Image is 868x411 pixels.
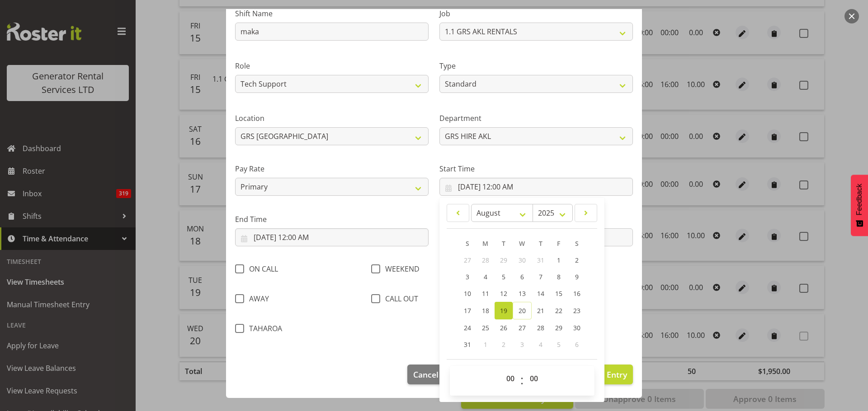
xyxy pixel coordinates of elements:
[557,340,561,349] span: 5
[495,319,513,336] a: 26
[464,289,471,298] span: 10
[568,319,586,336] a: 30
[458,319,476,336] a: 24
[466,272,469,281] span: 3
[539,340,542,349] span: 4
[380,294,418,303] span: CALL OUT
[500,323,507,332] span: 26
[458,302,476,319] a: 17
[235,163,429,174] label: Pay Rate
[568,285,586,302] a: 16
[550,319,568,336] a: 29
[575,239,579,248] span: S
[550,285,568,302] a: 15
[573,289,580,298] span: 16
[235,228,429,246] input: Click to select...
[502,340,505,349] span: 2
[537,323,544,332] span: 28
[520,272,524,281] span: 6
[568,252,586,268] a: 2
[539,239,542,248] span: T
[502,272,505,281] span: 5
[500,306,507,315] span: 19
[482,306,489,315] span: 18
[235,113,429,124] label: Location
[568,302,586,319] a: 23
[439,8,633,19] label: Job
[537,289,544,298] span: 14
[575,272,579,281] span: 9
[464,323,471,332] span: 24
[476,319,495,336] a: 25
[476,285,495,302] a: 11
[550,302,568,319] a: 22
[458,285,476,302] a: 10
[482,289,489,298] span: 11
[500,256,507,264] span: 29
[439,178,633,196] input: Click to select...
[513,302,532,319] a: 20
[575,340,579,349] span: 6
[520,340,524,349] span: 3
[555,289,562,298] span: 15
[439,163,633,174] label: Start Time
[557,239,560,248] span: F
[482,323,489,332] span: 25
[244,294,269,303] span: AWAY
[550,268,568,285] a: 8
[519,306,526,315] span: 20
[235,23,429,41] input: Shift Name
[555,306,562,315] span: 22
[235,60,429,71] label: Role
[482,256,489,264] span: 28
[513,319,532,336] a: 27
[484,272,487,281] span: 4
[539,272,542,281] span: 7
[519,256,526,264] span: 30
[439,113,633,124] label: Department
[495,268,513,285] a: 5
[532,302,550,319] a: 21
[458,336,476,353] a: 31
[476,302,495,319] a: 18
[557,272,561,281] span: 8
[500,289,507,298] span: 12
[244,324,282,333] span: TAHAROA
[244,264,278,273] span: ON CALL
[532,319,550,336] a: 28
[576,369,627,380] span: Update Entry
[407,365,444,384] button: Cancel
[851,175,868,236] button: Feedback - Show survey
[513,285,532,302] a: 13
[520,369,524,392] span: :
[573,306,580,315] span: 23
[573,323,580,332] span: 30
[484,340,487,349] span: 1
[413,369,439,380] span: Cancel
[495,285,513,302] a: 12
[557,256,561,264] span: 1
[482,239,488,248] span: M
[458,268,476,285] a: 3
[519,323,526,332] span: 27
[550,252,568,268] a: 1
[476,268,495,285] a: 4
[855,184,863,215] span: Feedback
[439,60,633,71] label: Type
[464,256,471,264] span: 27
[568,268,586,285] a: 9
[519,289,526,298] span: 13
[537,256,544,264] span: 31
[575,256,579,264] span: 2
[235,8,429,19] label: Shift Name
[464,340,471,349] span: 31
[532,268,550,285] a: 7
[532,285,550,302] a: 14
[502,239,505,248] span: T
[380,264,420,273] span: WEEKEND
[513,268,532,285] a: 6
[537,306,544,315] span: 21
[464,306,471,315] span: 17
[466,239,469,248] span: S
[555,323,562,332] span: 29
